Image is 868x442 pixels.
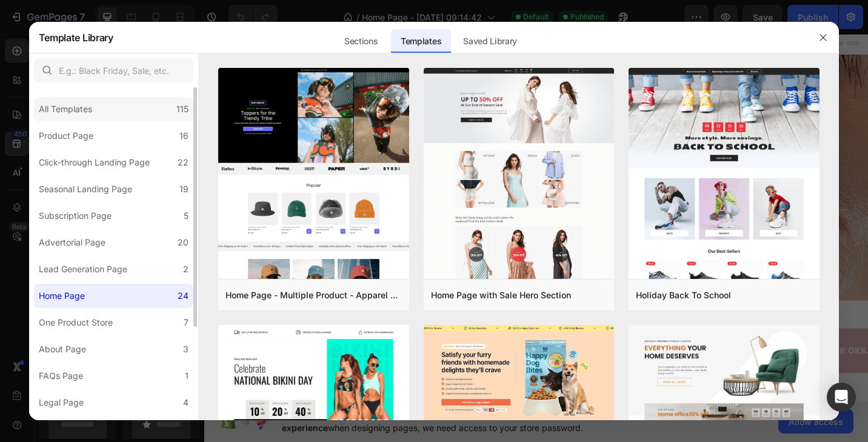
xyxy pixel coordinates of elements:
div: 1 [185,369,189,383]
div: 2 [183,262,189,276]
p: VÖRURNAR OKKAR FÁST NÚ MINISO [431,340,607,358]
div: 19 [179,182,189,196]
div: Click-through Landing Page [39,155,150,170]
div: Saved Library [453,29,527,53]
div: All Templates [39,102,92,116]
div: Home Page [39,289,85,303]
div: 115 [176,102,189,116]
h2: Template Library [39,22,113,53]
div: One Product Store [39,315,113,330]
div: Subscription Page [39,209,112,223]
p: VÖRURNAR OKKAR FÁST NÚ MINISO [2,340,178,358]
div: Product Page [39,129,93,143]
div: Lead Generation Page [39,262,127,276]
div: Home Page with Sale Hero Section [431,288,571,303]
div: Advertorial Page [39,235,105,250]
div: 22 [178,155,189,170]
div: Holiday Back To School [636,288,731,303]
div: Sections [335,29,387,53]
div: About Page [39,342,86,357]
div: FAQs Page [39,369,83,383]
div: 3 [183,342,189,357]
div: Templates [391,29,451,53]
div: 16 [179,129,189,143]
div: 5 [184,209,189,223]
input: E.g.: Black Friday, Sale, etc. [34,58,193,82]
p: VÖRURNAR OKKAR FÁST NÚ MINISO [646,340,821,358]
div: Legal Page [39,395,84,410]
div: 24 [178,289,189,303]
div: 7 [184,315,189,330]
div: Home Page - Multiple Product - Apparel - Style 4 [225,288,402,303]
div: 20 [178,235,189,250]
p: VÖRURNAR OKKAR FÁST NÚ MINISO [216,340,392,358]
div: Open Intercom Messenger [827,383,856,412]
div: 4 [183,395,189,410]
div: Seasonal Landing Page [39,182,132,196]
